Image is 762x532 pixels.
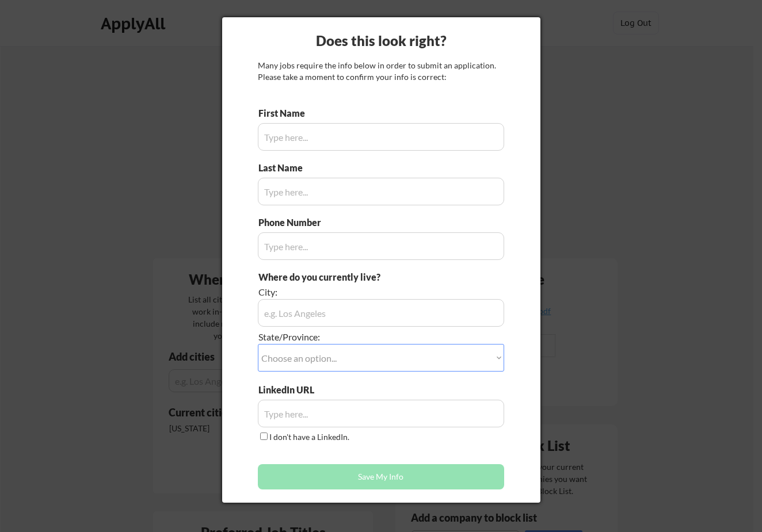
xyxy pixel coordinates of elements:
input: e.g. Los Angeles [258,299,504,327]
div: Does this look right? [222,31,540,51]
div: Where do you currently live? [258,271,440,284]
div: First Name [258,107,314,120]
label: I don't have a LinkedIn. [269,432,349,442]
div: City: [258,286,440,298]
input: Type here... [258,178,504,205]
button: Save My Info [258,464,504,489]
div: State/Province: [258,331,440,343]
div: Phone Number [258,216,327,229]
input: Type here... [258,400,504,427]
div: Last Name [258,162,314,174]
input: Type here... [258,123,504,151]
input: Type here... [258,232,504,260]
div: LinkedIn URL [258,384,344,396]
div: Many jobs require the info below in order to submit an application. Please take a moment to confi... [258,60,504,82]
